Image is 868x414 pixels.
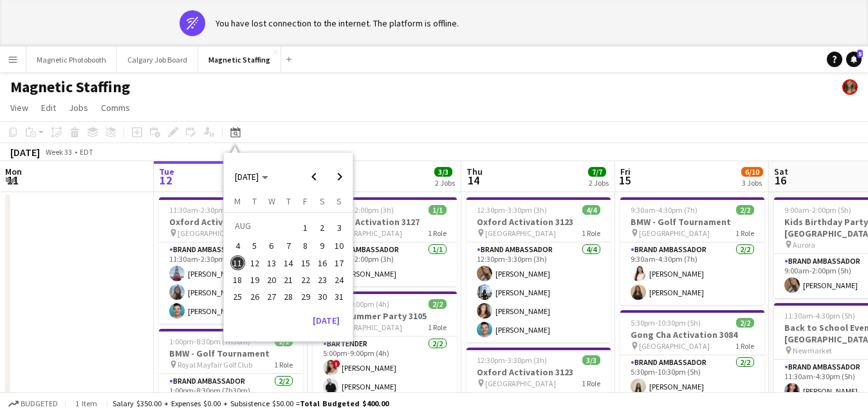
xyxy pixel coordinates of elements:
[264,255,279,271] span: 13
[308,310,345,331] button: [DATE]
[315,219,330,237] span: 2
[320,195,325,207] span: S
[331,239,347,254] span: 10
[331,219,347,237] span: 3
[466,366,611,378] h3: Oxford Activation 3123
[331,255,347,271] button: 17-08-2025
[631,205,697,215] span: 9:30am-4:30pm (7h)
[846,52,862,67] a: 5
[216,17,459,29] div: You have lost connection to the internet. The platform is offline.
[323,299,389,309] span: 5:00pm-9:00pm (4h)
[178,360,252,370] span: Royal Mayfair Golf Club
[315,289,330,304] span: 30
[229,217,297,237] td: AUG
[264,272,279,288] span: 20
[582,379,600,388] span: 1 Role
[117,47,198,72] button: Calgary Job Board
[331,288,347,305] button: 31-08-2025
[298,219,313,237] span: 1
[300,399,389,408] span: Total Budgeted $400.00
[297,288,313,305] button: 29-08-2025
[71,399,102,408] span: 1 item
[178,228,248,238] span: [GEOGRAPHIC_DATA]
[582,228,600,238] span: 1 Role
[246,271,263,288] button: 19-08-2025
[742,178,762,188] div: 3 Jobs
[618,173,631,188] span: 15
[631,318,701,328] span: 5:30pm-10:30pm (5h)
[331,237,347,254] button: 10-08-2025
[41,102,56,113] span: Edit
[157,173,174,188] span: 12
[331,255,347,271] span: 17
[620,216,764,228] h3: BMW - Golf Tournament
[327,164,353,190] button: Next month
[246,288,263,305] button: 26-08-2025
[842,79,858,95] app-user-avatar: Bianca Fantauzzi
[280,237,297,254] button: 07-08-2025
[298,239,313,254] span: 8
[10,146,40,159] div: [DATE]
[485,379,556,388] span: [GEOGRAPHIC_DATA]
[620,242,764,305] app-card-role: Brand Ambassador2/29:30am-4:30pm (7h)[PERSON_NAME][PERSON_NAME]
[247,272,263,288] span: 19
[159,197,303,324] app-job-card: 11:30am-2:30pm (3h)3/3Oxford Activation 3128 [GEOGRAPHIC_DATA]1 RoleBrand Ambassador3/311:30am-2:...
[314,217,331,237] button: 02-08-2025
[331,272,347,288] span: 24
[434,167,452,177] span: 3/3
[620,197,764,305] app-job-card: 9:30am-4:30pm (7h)2/2BMW - Golf Tournament [GEOGRAPHIC_DATA]1 RoleBrand Ambassador2/29:30am-4:30p...
[229,255,246,271] button: 11-08-2025
[588,167,606,177] span: 7/7
[5,166,22,177] span: Mon
[159,242,303,324] app-card-role: Brand Ambassador3/311:30am-2:30pm (3h)[PERSON_NAME][PERSON_NAME][PERSON_NAME]
[466,216,611,228] h3: Oxford Activation 3123
[331,322,402,332] span: [GEOGRAPHIC_DATA]
[772,173,788,188] span: 16
[5,99,33,116] a: View
[229,271,246,288] button: 18-08-2025
[69,102,88,113] span: Jobs
[323,205,394,215] span: 11:00am-2:00pm (3h)
[466,166,483,177] span: Thu
[337,195,342,207] span: S
[230,239,246,254] span: 4
[235,171,259,182] span: [DATE]
[268,195,275,207] span: W
[42,147,75,157] span: Week 33
[247,255,263,271] span: 12
[64,99,93,116] a: Jobs
[331,217,347,237] button: 03-08-2025
[159,348,303,359] h3: BMW - Golf Tournament
[230,165,273,188] button: Choose month and year
[281,255,296,271] span: 14
[159,166,174,177] span: Tue
[247,289,263,304] span: 26
[281,239,296,254] span: 7
[429,205,447,215] span: 1/1
[477,355,547,365] span: 12:30pm-3:30pm (3h)
[298,289,313,304] span: 29
[263,288,280,305] button: 27-08-2025
[313,216,457,228] h3: Oxford Activation 3127
[281,272,296,288] span: 21
[301,164,327,190] button: Previous month
[96,99,135,116] a: Comms
[774,166,788,177] span: Sat
[280,255,297,271] button: 14-08-2025
[274,360,293,370] span: 1 Role
[793,346,832,355] span: Newmarket
[230,289,246,304] span: 25
[303,195,308,207] span: F
[159,216,303,228] h3: Oxford Activation 3128
[315,239,330,254] span: 9
[466,197,611,342] app-job-card: 12:30pm-3:30pm (3h)4/4Oxford Activation 3123 [GEOGRAPHIC_DATA]1 RoleBrand Ambassador4/412:30pm-3:...
[264,239,279,254] span: 6
[264,289,279,304] span: 27
[784,205,851,215] span: 9:00am-2:00pm (5h)
[736,205,754,215] span: 2/2
[313,337,457,399] app-card-role: Bartender2/25:00pm-9:00pm (4h)![PERSON_NAME][PERSON_NAME]
[313,197,457,286] app-job-card: 11:00am-2:00pm (3h)1/1Oxford Activation 3127 [GEOGRAPHIC_DATA]1 RoleBrand Ambassador1/111:00am-2:...
[21,399,58,408] span: Budgeted
[280,271,297,288] button: 21-08-2025
[314,271,331,288] button: 23-08-2025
